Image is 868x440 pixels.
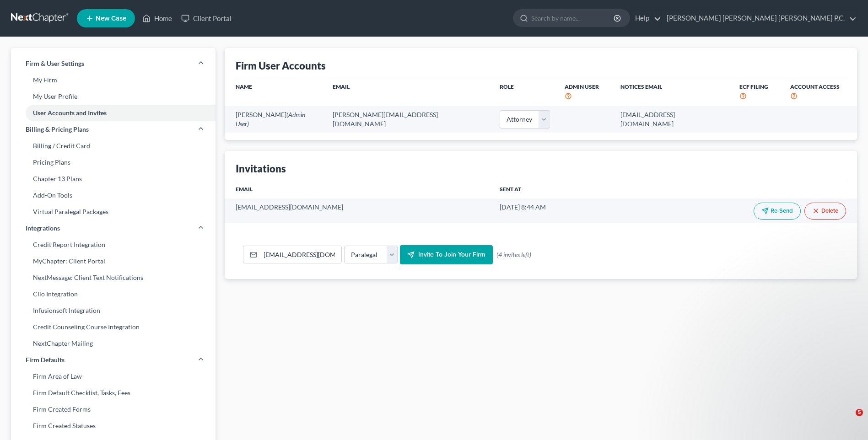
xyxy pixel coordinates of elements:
[11,418,216,434] a: Firm Created Statuses
[804,203,846,220] button: Delete
[225,180,492,199] th: Email
[11,385,216,401] a: Firm Default Checklist, Tasks, Fees
[236,162,286,175] div: Invitations
[739,83,768,90] span: ECF Filing
[26,59,84,68] span: Firm & User Settings
[531,10,615,27] input: Search by name...
[225,199,492,223] td: [EMAIL_ADDRESS][DOMAIN_NAME]
[11,105,216,121] a: User Accounts and Invites
[613,77,732,106] th: Notices Email
[565,83,599,90] span: Admin User
[11,269,216,286] a: NextMessage: Client Text Notifications
[11,187,216,204] a: Add-On Tools
[26,355,65,365] span: Firm Defaults
[754,203,801,220] button: Re-Send
[11,368,216,385] a: Firm Area of Law
[492,180,622,199] th: Sent At
[400,245,493,264] button: Invite to join your firm
[492,199,622,223] td: [DATE] 8:44 AM
[96,15,126,22] span: New Case
[11,154,216,171] a: Pricing Plans
[11,286,216,302] a: Clio Integration
[11,401,216,418] a: Firm Created Forms
[11,121,216,138] a: Billing & Pricing Plans
[631,10,661,27] a: Help
[11,88,216,105] a: My User Profile
[837,409,859,431] iframe: Intercom live chat
[11,319,216,335] a: Credit Counseling Course Integration
[177,10,236,27] a: Client Portal
[11,253,216,269] a: MyChapter: Client Portal
[11,138,216,154] a: Billing / Credit Card
[26,224,60,233] span: Integrations
[492,77,557,106] th: Role
[11,220,216,236] a: Integrations
[418,251,485,258] span: Invite to join your firm
[236,59,326,72] div: Firm User Accounts
[11,171,216,187] a: Chapter 13 Plans
[790,83,840,90] span: Account Access
[11,204,216,220] a: Virtual Paralegal Packages
[11,302,216,319] a: Infusionsoft Integration
[662,10,857,27] a: [PERSON_NAME] [PERSON_NAME] [PERSON_NAME] P,C.
[11,55,216,72] a: Firm & User Settings
[856,409,863,416] span: 5
[225,106,325,132] td: [PERSON_NAME]
[260,246,341,263] input: Email Address
[138,10,177,27] a: Home
[11,352,216,368] a: Firm Defaults
[225,77,325,106] th: Name
[325,106,492,132] td: [PERSON_NAME][EMAIL_ADDRESS][DOMAIN_NAME]
[496,250,531,259] span: (4 invites left)
[11,72,216,88] a: My Firm
[613,106,732,132] td: [EMAIL_ADDRESS][DOMAIN_NAME]
[26,125,89,134] span: Billing & Pricing Plans
[236,111,305,128] span: (Admin User)
[11,236,216,253] a: Credit Report Integration
[325,77,492,106] th: Email
[11,335,216,352] a: NextChapter Mailing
